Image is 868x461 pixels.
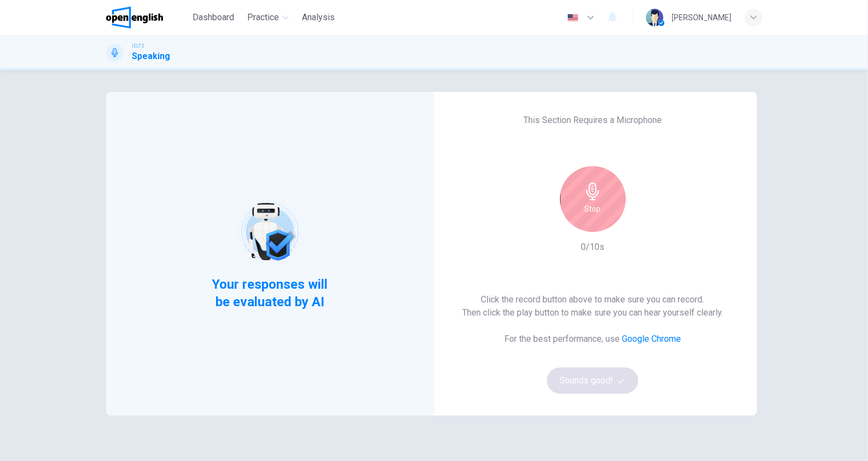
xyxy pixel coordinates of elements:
span: Analysis [302,11,335,24]
h6: Stop [585,202,601,215]
img: robot icon [235,197,305,266]
img: Profile picture [646,9,663,26]
h6: This Section Requires a Microphone [523,114,662,127]
span: IELTS [132,42,145,50]
img: en [566,14,580,22]
a: OpenEnglish logo [106,7,189,28]
img: OpenEnglish logo [106,7,164,28]
span: Practice [247,11,279,24]
button: Stop [560,166,626,232]
h6: Click the record button above to make sure you can record. Then click the play button to make sur... [462,293,723,319]
h6: 0/10s [581,241,604,254]
button: Dashboard [188,8,238,27]
h1: Speaking [132,50,171,63]
a: Google Chrome [622,334,681,344]
button: Practice [243,8,293,27]
span: Dashboard [193,11,234,24]
button: Analysis [298,8,339,27]
h6: For the best performance, use [504,332,681,346]
div: [PERSON_NAME] [672,11,732,24]
span: Your responses will be evaluated by AI [203,276,336,311]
